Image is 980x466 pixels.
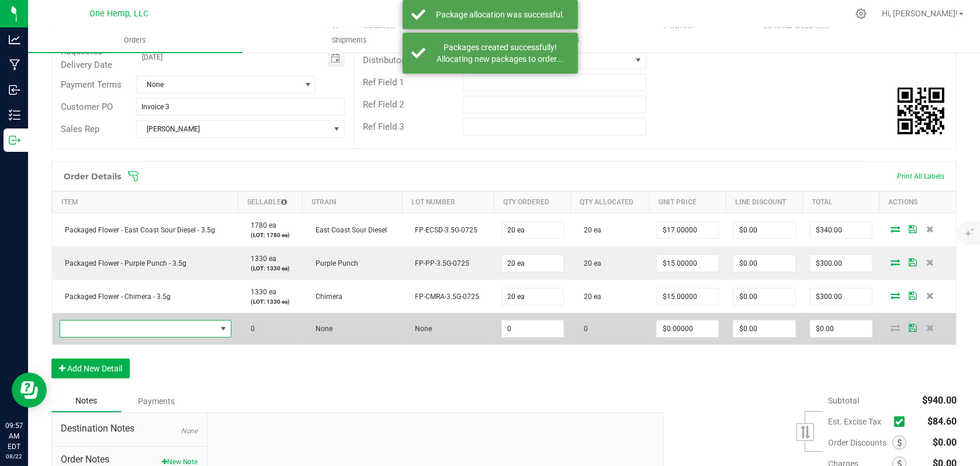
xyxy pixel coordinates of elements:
th: Item [53,192,238,213]
th: Actions [879,192,956,213]
th: Unit Price [649,192,726,213]
span: Ref Field 2 [363,99,404,110]
inline-svg: Manufacturing [9,59,20,71]
th: Strain [303,192,402,213]
button: Add New Detail [51,359,130,378]
span: 20 ea [578,293,601,301]
div: Notes [51,390,122,412]
span: Delete Order Detail [922,225,939,232]
span: 0 [245,325,255,333]
input: 0 [733,222,795,238]
h1: Order Details [64,172,121,181]
span: Save Order Detail [904,324,922,331]
span: Sales Rep [61,124,99,134]
th: Sellable [238,192,303,213]
span: Ref Field 1 [363,77,404,88]
input: 0 [657,222,718,238]
div: Packages created successfully! Allocating new packages to order... [432,41,569,65]
span: Customer PO [61,102,113,112]
span: Shipments [316,35,383,46]
span: $84.60 [927,416,957,427]
input: 0 [811,288,872,305]
th: Line Discount [726,192,802,213]
span: Packaged Flower - Purple Punch - 3.5g [60,259,187,267]
span: Packaged Flower - Chimera - 3.5g [60,293,171,301]
input: 0 [502,288,563,305]
span: Payment Terms [61,79,122,90]
inline-svg: Outbound [9,134,20,146]
iframe: Resource center [12,373,47,408]
a: Orders [28,28,243,53]
input: 0 [811,321,872,337]
span: Distributor [363,55,404,65]
span: Calculate excise tax [894,414,910,430]
inline-svg: Inbound [9,84,20,96]
span: Save Order Detail [904,225,922,232]
span: 0 [578,325,588,333]
span: [PERSON_NAME] [137,121,330,137]
qrcode: 00000073 [898,88,944,134]
span: Est. Excise Tax [828,417,889,426]
span: 1780 ea [245,221,277,229]
div: Package allocation was successful. [432,9,569,20]
p: (LOT: 1330 ea) [245,297,296,306]
span: None [137,76,300,93]
th: Qty Allocated [571,192,649,213]
input: 0 [657,288,718,305]
inline-svg: Inventory [9,109,20,121]
span: Packaged Flower - East Coast Sour Diesel - 3.5g [60,226,216,234]
span: FP-CMRA-3.5G-0725 [409,293,479,301]
span: Save Order Detail [904,292,922,299]
input: 0 [811,222,872,238]
span: $940.00 [922,395,957,406]
span: Subtotal [828,396,859,405]
input: 0 [733,255,795,272]
span: 1330 ea [245,288,277,296]
span: None [181,427,198,435]
th: Total [803,192,879,213]
input: 0 [657,321,718,337]
span: Toggle calendar [328,50,345,67]
span: 1330 ea [245,255,277,263]
span: Destination Notes [61,422,198,436]
span: Save Order Detail [904,259,922,266]
input: 0 [502,321,563,337]
span: None [409,325,432,333]
input: 0 [811,255,872,272]
input: 0 [502,255,563,272]
span: Ref Field 3 [363,121,404,132]
span: 20 ea [578,226,601,234]
span: Delete Order Detail [922,292,939,299]
span: Hi, [PERSON_NAME]! [882,9,958,18]
span: NO DATA FOUND [60,320,231,338]
span: FP-PP-3.5G-0725 [409,259,469,267]
span: Delete Order Detail [922,324,939,331]
span: East Coast Sour Diesel [310,226,387,234]
input: 0 [657,255,718,272]
span: One Hemp, LLC [90,9,149,19]
input: 0 [733,321,795,337]
span: FP-ECSD-3.5G-0725 [409,226,477,234]
th: Lot Number [402,192,494,213]
th: Qty Ordered [494,192,571,213]
inline-svg: Analytics [9,34,20,46]
span: 20 ea [578,259,601,267]
a: Shipments [243,28,457,53]
span: Delete Order Detail [922,259,939,266]
p: 09:57 AM EDT [5,420,23,452]
input: 0 [733,288,795,305]
p: (LOT: 1330 ea) [245,264,296,273]
p: 08/22 [5,452,23,461]
span: Order Discounts [828,438,892,447]
input: 0 [502,222,563,238]
img: Scan me! [898,88,944,134]
p: (LOT: 1780 ea) [245,231,296,239]
div: Manage settings [854,8,868,19]
span: Purple Punch [310,259,358,267]
span: $0.00 [933,437,957,448]
span: Orders [108,35,162,46]
span: None [310,325,333,333]
span: Requested Delivery Date [61,46,112,70]
div: Payments [122,391,192,412]
span: Chimera [310,293,342,301]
